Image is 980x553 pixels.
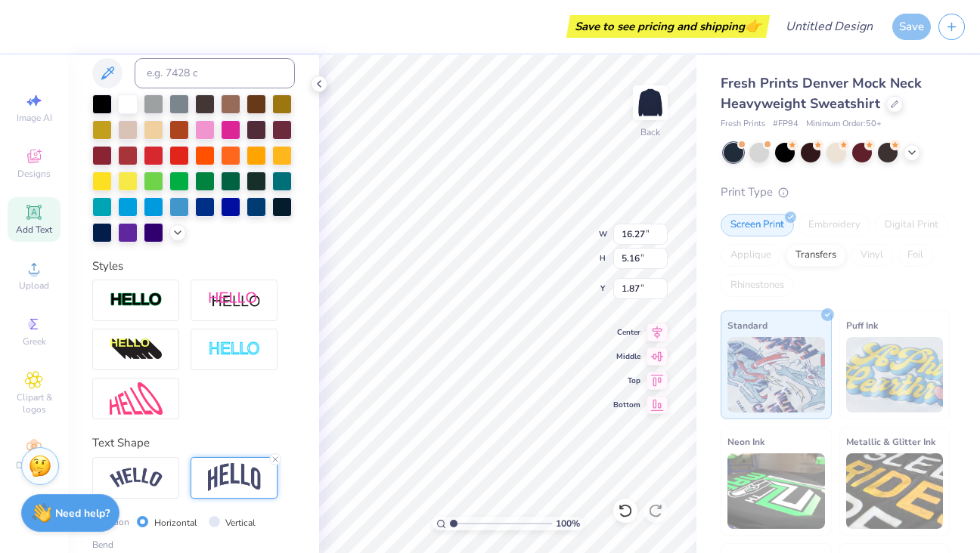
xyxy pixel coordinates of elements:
span: Metallic & Glitter Ink [846,434,935,450]
span: Middle [613,351,640,362]
div: Screen Print [721,214,794,236]
span: Decorate [16,459,52,471]
span: Minimum Order: 50 + [806,118,882,131]
img: Stroke [110,292,163,309]
span: Puff Ink [846,317,878,333]
div: Save to see pricing and shipping [570,15,766,38]
span: Fresh Prints Denver Mock Neck Heavyweight Sweatshirt [721,74,922,113]
input: Untitled Design [774,11,885,42]
img: Metallic & Glitter Ink [846,453,944,529]
img: Arc [110,468,163,488]
img: 3d Illusion [110,338,163,362]
div: Applique [721,244,781,267]
span: Standard [727,317,768,333]
span: Top [613,375,640,386]
img: Negative Space [208,341,261,358]
span: Clipart & logos [8,391,60,416]
label: Horizontal [154,516,197,530]
span: 100 % [556,517,580,530]
div: Rhinestones [721,274,794,297]
div: Vinyl [851,244,893,267]
strong: Need help? [55,506,110,521]
div: Back [640,125,660,139]
span: Bottom [613,400,640,410]
label: Vertical [225,516,256,530]
span: Add Text [16,224,52,236]
span: Upload [19,280,49,292]
img: Shadow [208,291,261,310]
span: Neon Ink [727,434,764,450]
img: Free Distort [110,382,163,415]
div: Styles [92,258,295,275]
span: Fresh Prints [721,118,765,131]
img: Back [635,88,665,118]
div: Foil [898,244,933,267]
img: Arch [208,463,261,492]
div: Digital Print [875,214,948,236]
input: e.g. 7428 c [135,58,295,88]
img: Standard [727,337,825,412]
div: Embroidery [799,214,870,236]
span: # FP94 [773,118,799,131]
span: 👉 [745,17,761,35]
span: Image AI [17,112,52,124]
div: Text Shape [92,434,295,452]
div: Print Type [721,184,950,201]
img: Puff Ink [846,337,944,412]
span: Greek [23,335,46,348]
span: Designs [17,168,51,180]
span: Center [613,327,640,338]
div: Transfers [786,244,846,267]
span: Bend [92,538,113,551]
img: Neon Ink [727,453,825,529]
